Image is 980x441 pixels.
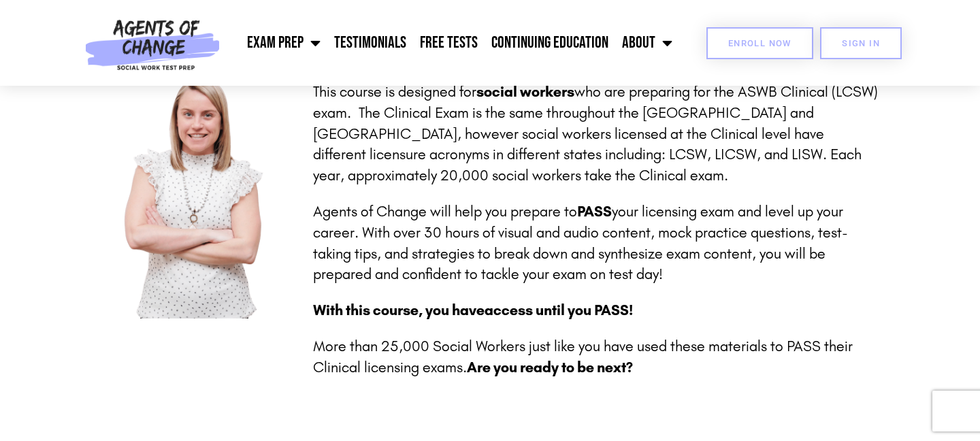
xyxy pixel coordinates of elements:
a: Exam Prep [240,26,327,60]
a: Free Tests [413,26,485,60]
a: Enroll Now [706,27,813,59]
span: SIGN IN [842,39,880,48]
span: With this course, you have [313,301,485,319]
strong: social workers [476,83,574,101]
p: More than 25,000 Social Workers just like you have used these materials to PASS their Clinical li... [313,336,878,378]
nav: Menu [227,26,680,60]
strong: Are you ready to be next? [467,359,633,376]
a: Continuing Education [485,26,615,60]
strong: PASS [577,203,612,220]
a: Testimonials [327,26,413,60]
a: SIGN IN [820,27,902,59]
span: access until you PASS! [485,301,633,319]
p: Agents of Change will help you prepare to your licensing exam and level up your career. With over... [313,201,878,285]
p: This course is designed for who are preparing for the ASWB Clinical (LCSW) exam. The Clinical Exa... [313,82,878,186]
a: About [615,26,679,60]
span: Enroll Now [728,39,791,48]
